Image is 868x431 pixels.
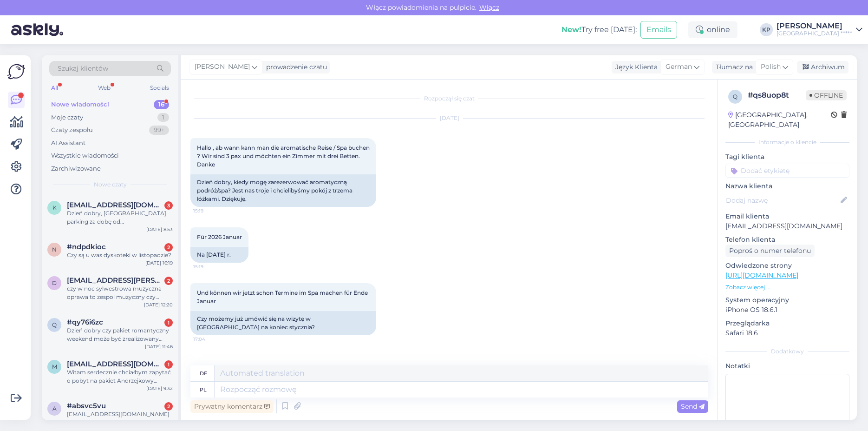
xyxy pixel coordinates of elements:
[262,62,327,72] div: prowadzenie czatu
[144,301,173,308] div: [DATE] 12:20
[712,62,753,72] div: Tłumacz na
[67,360,163,368] span: marcingalla1988@interia.pl
[197,289,369,305] span: Und können wir jetzt schon Termine im Spa machen für Ende Januar
[760,23,773,36] div: KP
[67,201,163,209] span: kovalajnen1@wp.pl
[725,347,849,356] div: Dodatkowy
[561,24,637,35] div: Try free [DATE]:
[67,276,163,285] span: da-grabowski@kabelmail.de
[200,365,207,381] div: de
[806,90,847,100] span: Offline
[190,174,376,207] div: Dzień dobry, kiedy mogę zarezerwować aromatyczną podróż/spa? Jest nas troje i chcielibyśmy pokój ...
[146,226,173,233] div: [DATE] 8:53
[190,247,248,263] div: Na [DATE] r.
[777,22,852,30] div: [PERSON_NAME]
[725,138,849,146] div: Informacje o kliencie
[49,82,60,94] div: All
[148,82,171,94] div: Socials
[164,277,173,285] div: 2
[51,126,93,135] div: Czaty zespołu
[725,318,849,328] p: Przeglądarka
[725,235,849,245] p: Telefon klienta
[190,114,708,122] div: [DATE]
[193,336,228,343] span: 17:04
[67,209,173,226] div: Dzień dobry, [GEOGRAPHIC_DATA] parking za dobę od [DEMOGRAPHIC_DATA]-[DEMOGRAPHIC_DATA]? Czy z ps...
[725,245,815,257] div: Poproś o numer telefonu
[733,93,737,100] span: q
[728,110,831,130] div: [GEOGRAPHIC_DATA], [GEOGRAPHIC_DATA]
[666,62,692,72] span: German
[52,246,57,253] span: n
[51,151,119,160] div: Wszystkie wiadomości
[197,144,371,168] span: Hallo , ab wann kann man die aromatische Reise / Spa buchen ? Wir sind 3 pax und möchten ein Zimm...
[154,100,169,109] div: 16
[67,368,173,385] div: Witam serdecznie chciałbym zapytać o pobyt na pakiet Andrzejkowy śniadania obiadokolacje plus zab...
[67,318,103,326] span: #qy76i6zc
[190,311,376,335] div: Czy możemy już umówić się na wizytę w [GEOGRAPHIC_DATA] na koniec stycznia?
[96,82,112,94] div: Web
[58,64,108,73] span: Szukaj klientów
[725,295,849,305] p: System operacyjny
[761,62,781,72] span: Polish
[725,164,849,178] input: Dodać etykietę
[52,204,57,211] span: k
[612,62,658,72] div: Język Klienta
[51,139,85,148] div: AI Assistant
[197,233,242,240] span: Für 2026 Januar
[51,164,101,173] div: Zarchiwizowane
[725,181,849,191] p: Nazwa klienta
[725,283,849,292] p: Zobacz więcej ...
[67,251,173,259] div: Czy są u was dyskoteki w listopadzie?
[67,243,106,251] span: #ndpdkioc
[164,201,173,210] div: 3
[7,63,25,80] img: Askly Logo
[476,3,502,12] span: Włącz
[52,321,57,328] span: q
[777,22,862,37] a: [PERSON_NAME][GEOGRAPHIC_DATA] *****
[164,243,173,252] div: 2
[193,207,228,214] span: 15:19
[51,100,109,109] div: Nowe wiadomości
[688,21,737,38] div: online
[725,271,798,279] a: [URL][DOMAIN_NAME]
[157,113,169,122] div: 1
[681,402,705,411] span: Send
[144,418,173,425] div: [DATE] 21:49
[164,318,173,327] div: 1
[748,90,806,101] div: # qs8uop8t
[725,361,849,371] p: Notatki
[67,285,173,301] div: czy w noc sylwestrowa muzyczna oprawa to zespol muzyczny czy artysta solowy pozdrawiam [PERSON_NAME]
[190,94,708,103] div: Rozpoczął się czat
[52,279,57,286] span: d
[67,410,173,418] div: [EMAIL_ADDRESS][DOMAIN_NAME]
[640,21,677,39] button: Emails
[149,126,169,135] div: 99+
[725,305,849,315] p: iPhone OS 18.6.1
[145,259,173,266] div: [DATE] 16:19
[190,400,274,413] div: Prywatny komentarz
[94,180,127,189] span: Nowe czaty
[164,360,173,369] div: 1
[146,385,173,392] div: [DATE] 9:32
[561,25,581,34] b: New!
[52,405,57,412] span: a
[797,61,848,73] div: Archiwum
[195,62,250,72] span: [PERSON_NAME]
[67,402,106,410] span: #absvc5vu
[193,263,228,270] span: 15:19
[726,195,839,206] input: Dodaj nazwę
[725,212,849,221] p: Email klienta
[200,382,207,398] div: pl
[725,328,849,338] p: Safari 18.6
[725,152,849,162] p: Tagi klienta
[51,113,83,122] div: Moje czaty
[725,221,849,231] p: [EMAIL_ADDRESS][DOMAIN_NAME]
[67,326,173,343] div: Dzień dobry czy pakiet romantyczny weekend może być zrealizowany przez Państwa poza weekendem? Je...
[725,261,849,271] p: Odwiedzone strony
[52,363,57,370] span: m
[164,402,173,411] div: 2
[145,343,173,350] div: [DATE] 11:46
